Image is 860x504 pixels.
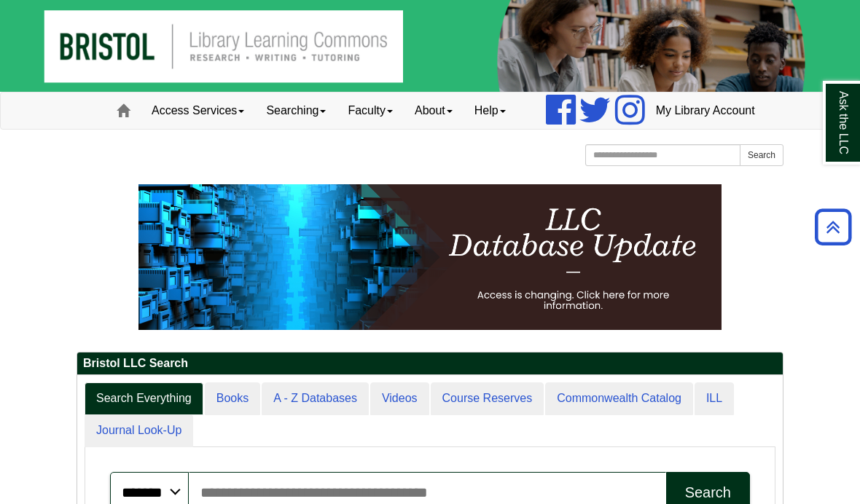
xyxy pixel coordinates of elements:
[645,92,766,129] a: My Library Account
[370,382,429,415] a: Videos
[262,382,369,415] a: A - Z Databases
[205,382,260,415] a: Books
[85,414,193,447] a: Journal Look-Up
[138,184,722,330] img: HTML tutorial
[85,382,203,415] a: Search Everything
[431,382,544,415] a: Course Reserves
[740,144,783,166] button: Search
[685,484,731,501] div: Search
[810,217,856,237] a: Back to Top
[545,382,693,415] a: Commonwealth Catalog
[337,92,404,129] a: Faculty
[255,92,337,129] a: Searching
[695,382,734,415] a: ILL
[77,353,783,375] h2: Bristol LLC Search
[141,92,255,129] a: Access Services
[464,92,517,129] a: Help
[404,92,464,129] a: About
